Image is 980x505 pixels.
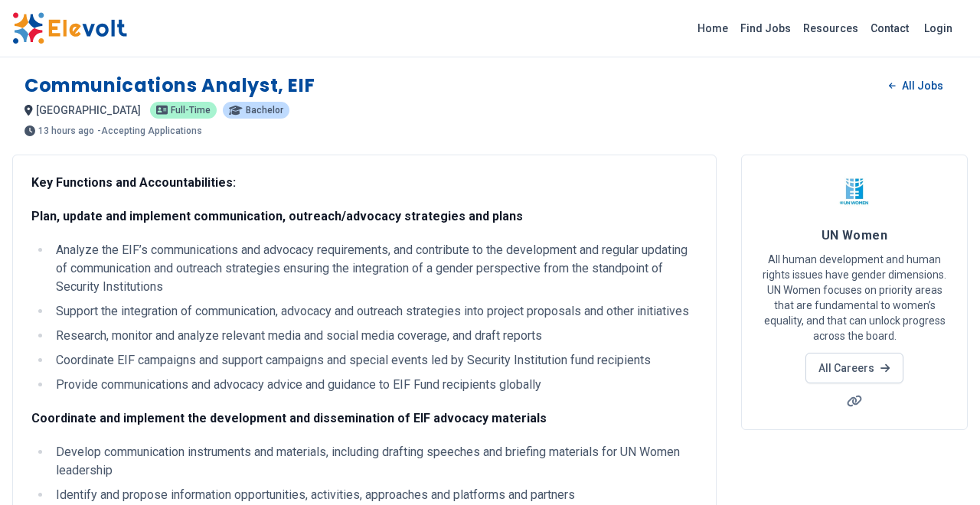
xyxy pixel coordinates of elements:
p: All human development and human rights issues have gender dimensions. UN Women focuses on priorit... [760,252,949,344]
li: Coordinate EIF campaigns and support campaigns and special events led by Security Institution fun... [51,351,697,370]
span: Bachelor [246,106,283,115]
a: All Careers [805,353,903,383]
a: Login [915,13,962,44]
li: Identify and propose information opportunities, activities, approaches and platforms and partners [51,486,697,504]
strong: Coordinate and implement the development and dissemination of EIF advocacy materials [31,411,547,425]
a: Home [691,16,734,41]
h1: Communications Analyst, EIF [24,73,315,98]
strong: Plan, update and implement communication, outreach/advocacy strategies and plans [31,209,523,223]
span: Full-time [171,106,211,115]
span: UN Women [822,228,888,243]
a: Resources [797,16,864,41]
a: Contact [864,16,915,41]
p: - Accepting Applications [97,126,202,135]
img: Elevolt [12,12,127,44]
span: [GEOGRAPHIC_DATA] [36,104,141,116]
li: Research, monitor and analyze relevant media and social media coverage, and draft reports [51,327,697,345]
li: Support the integration of communication, advocacy and outreach strategies into project proposals... [51,302,697,321]
strong: Key Functions and Accountabilities: [31,175,236,190]
span: 13 hours ago [38,126,94,135]
a: All Jobs [877,74,955,97]
a: Find Jobs [734,16,797,41]
img: UN Women [835,174,874,212]
iframe: Chat Widget [903,432,980,505]
li: Provide communications and advocacy advice and guidance to EIF Fund recipients globally [51,376,697,394]
li: Develop communication instruments and materials, including drafting speeches and briefing materia... [51,443,697,480]
li: Analyze the EIF’s communications and advocacy requirements, and contribute to the development and... [51,241,697,296]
